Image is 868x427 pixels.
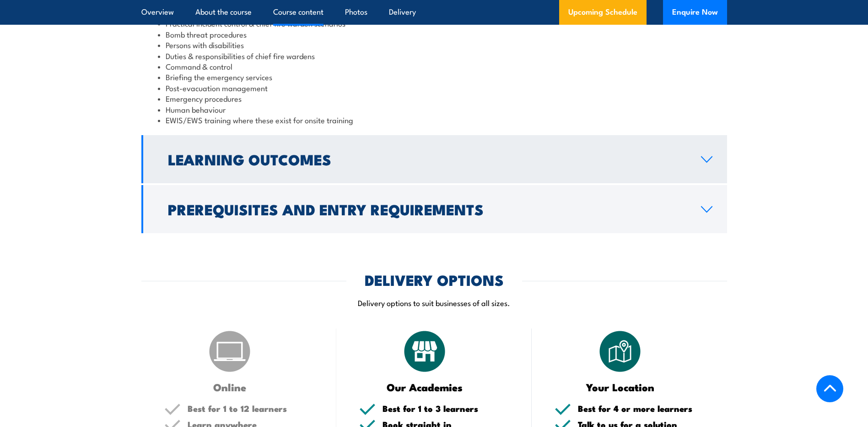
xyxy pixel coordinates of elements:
li: Command & control [158,61,711,71]
p: Delivery options to suit businesses of all sizes. [141,297,727,308]
h3: Online [164,382,296,392]
li: Emergency procedures [158,93,711,104]
li: Bomb threat procedures [158,29,711,39]
li: Briefing the emergency services [158,71,711,82]
li: Persons with disabilities [158,39,711,50]
h5: Best for 4 or more learners [578,404,704,413]
li: Duties & responsibilities of chief fire wardens [158,50,711,61]
li: Post-evacuation management [158,82,711,93]
h2: Learning Outcomes [168,153,686,165]
a: Prerequisites and Entry Requirements [141,185,727,233]
h3: Our Academies [359,382,491,392]
li: EWIS/EWS training where these exist for onsite training [158,115,711,125]
a: Learning Outcomes [141,135,727,183]
h5: Best for 1 to 12 learners [188,404,314,413]
h3: Your Location [555,382,686,392]
li: Human behaviour [158,104,711,115]
h2: DELIVERY OPTIONS [365,273,504,286]
h5: Best for 1 to 3 learners [383,404,509,413]
h2: Prerequisites and Entry Requirements [168,203,686,215]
